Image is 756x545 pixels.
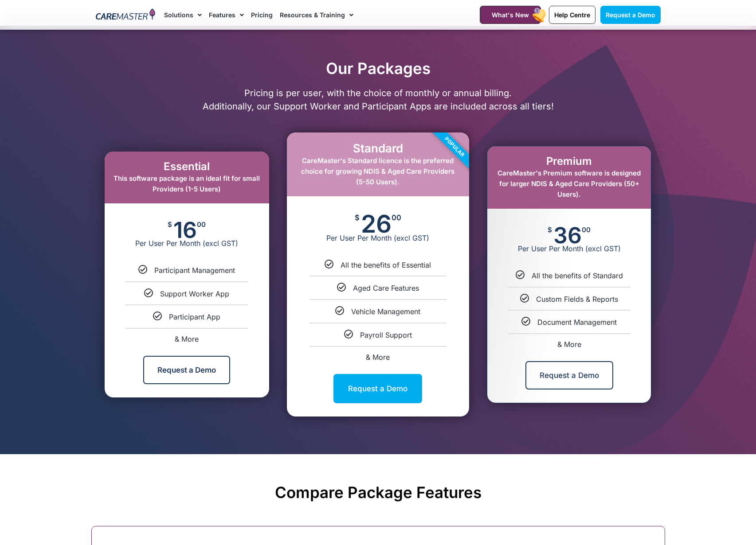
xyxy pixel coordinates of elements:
h2: Essential [114,160,260,173]
a: Request a Demo [143,356,230,384]
span: 16 [173,221,197,239]
span: CareMaster's Premium software is designed for larger NDIS & Aged Care Providers (50+ Users). [497,169,641,199]
span: $ [548,226,552,233]
span: Per User Per Month (excl GST) [287,234,469,242]
span: Support Worker App [160,289,229,298]
div: Popular [404,97,505,198]
img: CareMaster Logo [96,8,156,22]
span: $ [355,214,360,222]
span: What's New [492,11,529,19]
span: Custom Fields & Reports [536,295,618,304]
span: Aged Care Features [353,284,419,292]
a: Request a Demo [525,361,613,389]
h2: Compare Package Features [96,483,661,502]
span: Payroll Support [360,331,412,339]
span: 36 [553,226,582,244]
span: 00 [392,214,401,222]
a: What's New [480,6,541,24]
span: Participant Management [154,266,235,275]
span: & More [366,353,390,362]
span: Help Centre [554,11,590,19]
span: Per User Per Month (excl GST) [105,239,269,248]
span: All the benefits of Standard [532,271,623,280]
span: $ [168,221,172,228]
span: Participant App [169,312,220,321]
span: Vehicle Management [351,307,420,316]
span: CareMaster's Standard licence is the preferred choice for growing NDIS & Aged Care Providers (5-5... [301,156,454,186]
span: 00 [582,226,591,233]
h2: Standard [296,141,460,155]
p: Pricing is per user, with the choice of monthly or annual billing. Additionally, our Support Work... [91,86,665,113]
span: Per User Per Month (excl GST) [487,244,651,253]
a: Request a Demo [333,374,422,403]
a: Help Centre [549,6,595,24]
span: Document Management [537,318,617,327]
span: 26 [361,214,392,234]
span: All the benefits of Essential [341,261,431,269]
span: & More [175,335,199,343]
span: & More [557,340,581,349]
h2: Our Packages [91,59,665,78]
span: Request a Demo [606,11,655,19]
span: This software package is an ideal fit for small Providers (1-5 Users) [114,174,260,193]
a: Request a Demo [600,6,661,24]
span: 00 [197,221,206,228]
h2: Premium [496,155,642,168]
